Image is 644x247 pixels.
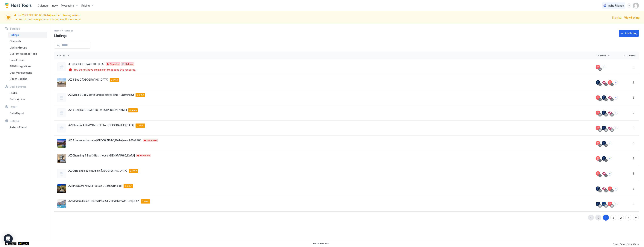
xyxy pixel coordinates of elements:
span: Inbox [52,4,58,7]
div: Host Tools Logo [5,3,33,8]
span: AZ 4 bedroom house in [GEOGRAPHIC_DATA] near I-10 & 303 [68,139,142,142]
button: Connect channels [608,156,612,160]
div: Google Play Store [18,242,29,245]
span: Smart Locks [10,58,25,62]
span: PRO [133,169,137,173]
span: PRO [113,78,118,82]
a: Subscription [8,96,47,103]
button: Connect channels [614,80,618,85]
a: Custom Message Tags [8,51,47,57]
span: 4 Bed 2 [GEOGRAPHIC_DATA] has the following issues: [14,13,610,22]
span: Listings [10,33,19,37]
div: Breadcrumb [54,28,61,32]
span: Export [10,105,18,109]
span: 4 Bed 2 [GEOGRAPHIC_DATA] [68,62,104,66]
span: Direct Booking [10,77,27,81]
span: API & Integrations [10,65,31,68]
div: View listing [624,16,640,19]
a: Terms Of Use [627,242,639,246]
a: Home [54,28,61,32]
div: menu [631,156,636,161]
span: Listings [54,32,67,38]
div: listing image [57,139,66,148]
button: Connect channels [608,171,612,176]
button: Connect channels [614,96,618,100]
a: App Store [5,242,16,245]
span: Privacy Policy [613,243,625,245]
div: menu [631,111,636,115]
span: PRO [144,200,149,203]
div: User profile [633,3,639,9]
div: menu [631,65,636,69]
div: Open Intercom Messenger [4,234,13,243]
button: More options [631,95,636,100]
span: Refer a Friend [10,126,27,129]
button: Add listing [619,30,639,37]
div: listing image [57,199,66,208]
span: AZ 4 Bed [GEOGRAPHIC_DATA][PERSON_NAME] [68,108,127,112]
span: Listings [57,54,70,57]
button: Connect channels [608,141,612,145]
button: More options [631,141,636,145]
div: menu [631,95,636,100]
span: Invite Friends [608,4,624,7]
span: Pricing [81,4,90,7]
span: Messaging [61,4,74,7]
div: 3 [620,216,622,220]
span: © 2025 Host Tools [313,242,329,245]
button: Connect channels [614,111,618,115]
button: Connect channels [614,187,618,191]
span: AZ [PERSON_NAME] - 3 Bed 2 Bath with pool [68,184,122,188]
span: Subscription [10,98,25,101]
li: You do not have permission to access this resource. [19,18,610,21]
a: Listing Groups [8,44,47,51]
span: AZ Phoenix 4 Bed 2 Bath SFH on [GEOGRAPHIC_DATA] [68,123,134,127]
button: More options [631,156,636,161]
a: Privacy Policy [613,242,625,246]
div: menu [631,186,636,191]
div: Add listing [625,31,637,35]
a: Channels [8,38,47,44]
span: You do not have permission to access this resource. [74,68,136,71]
a: Direct Booking [8,76,47,82]
button: 1 [603,215,609,221]
span: User Settings [10,85,26,88]
span: Profile [10,91,18,95]
div: Breadcrumb [64,28,73,32]
span: Listing Groups [10,46,27,49]
span: Channels [10,40,21,43]
a: Listings [8,32,47,38]
div: 1 [605,216,606,220]
a: Data Export [8,110,47,117]
span: Settings [10,27,20,30]
span: Custom Message Tags [10,52,37,55]
span: PRO [139,94,144,97]
button: Connect channels [614,202,618,206]
a: Refer a Friend [8,124,47,131]
span: Home [54,29,61,32]
button: 3 [618,215,624,221]
a: Profile [8,90,47,96]
span: Settings [64,29,73,32]
a: Calendar [38,4,49,7]
button: Connect channels [614,126,618,130]
a: API & Integrations [8,63,47,70]
div: menu [627,3,631,8]
a: User Management [8,70,47,76]
button: More options [631,186,636,191]
button: 2 [610,215,616,221]
span: PRO [132,109,137,112]
div: menu [631,126,636,130]
a: Settings [64,28,73,32]
span: Terms Of Use [627,243,639,245]
div: menu [631,171,636,176]
span: AZ Charming 4 Bed 3 Bath house [GEOGRAPHIC_DATA] [68,154,135,157]
span: AZ Mesa 3 Bed 2 Bath Single Family Home - Jasmine St [68,93,134,97]
span: Calendar [38,4,49,7]
span: Referral [10,119,19,123]
div: listing image [57,78,66,87]
button: More options [631,202,636,206]
div: menu [631,80,636,85]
